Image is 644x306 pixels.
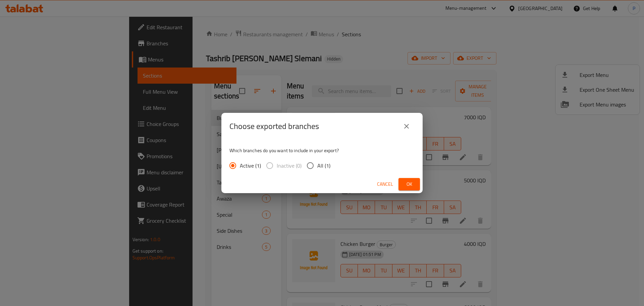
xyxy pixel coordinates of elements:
button: close [398,118,415,134]
span: Active (1) [240,162,261,170]
span: Ok [404,180,415,188]
button: Cancel [374,178,396,190]
h2: Choose exported branches [229,121,319,132]
span: Cancel [377,180,393,188]
p: Which branches do you want to include in your export? [229,147,415,154]
span: Inactive (0) [277,162,302,170]
span: All (1) [317,162,330,170]
button: Ok [398,178,420,190]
